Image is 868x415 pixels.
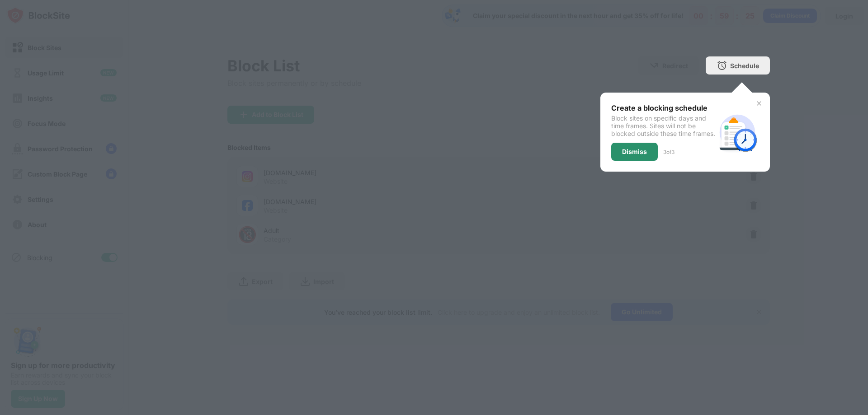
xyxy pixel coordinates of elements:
div: Schedule [730,62,759,70]
div: Create a blocking schedule [611,103,716,112]
div: 3 of 3 [663,149,675,155]
div: Dismiss [622,148,647,155]
div: Block sites on specific days and time frames. Sites will not be blocked outside these time frames. [611,114,716,137]
img: x-button.svg [755,100,763,107]
img: schedule.svg [716,111,759,154]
